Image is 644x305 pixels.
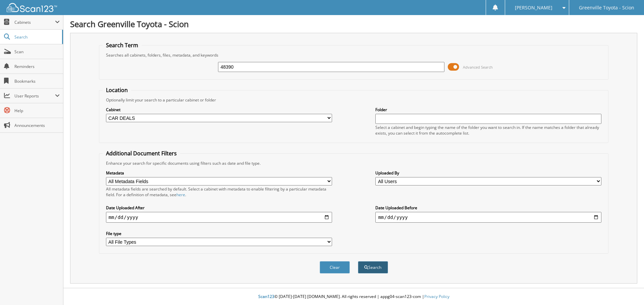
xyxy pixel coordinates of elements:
[14,123,60,128] span: Announcements
[14,34,59,40] span: Search
[424,294,449,299] a: Privacy Policy
[463,65,493,70] span: Advanced Search
[579,6,634,10] span: Greenville Toyota - Scion
[610,273,644,305] iframe: Chat Widget
[103,150,180,157] legend: Additional Document Filters
[375,125,601,136] div: Select a cabinet and begin typing the name of the folder you want to search in. If the name match...
[106,205,332,211] label: Date Uploaded After
[14,78,60,84] span: Bookmarks
[106,231,332,236] label: File type
[106,186,332,198] div: All metadata fields are searched by default. Select a cabinet with metadata to enable filtering b...
[375,170,601,176] label: Uploaded By
[103,42,142,49] legend: Search Term
[103,86,131,94] legend: Location
[7,3,57,12] img: scan123-logo-white.svg
[106,212,332,223] input: start
[14,49,60,55] span: Scan
[14,19,55,25] span: Cabinets
[320,261,350,274] button: Clear
[103,160,605,166] div: Enhance your search for specific documents using filters such as date and file type.
[106,170,332,176] label: Metadata
[375,212,601,223] input: end
[14,108,60,113] span: Help
[103,97,605,103] div: Optionally limit your search to a particular cabinet or folder
[375,205,601,211] label: Date Uploaded Before
[375,107,601,112] label: Folder
[258,294,274,299] span: Scan123
[176,192,185,198] a: here
[70,18,637,29] h1: Search Greenville Toyota - Scion
[106,107,332,112] label: Cabinet
[63,289,644,305] div: © [DATE]-[DATE] [DOMAIN_NAME]. All rights reserved | appg04-scan123-com |
[14,93,55,99] span: User Reports
[358,261,388,274] button: Search
[103,52,605,58] div: Searches all cabinets, folders, files, metadata, and keywords
[14,64,60,69] span: Reminders
[515,6,552,10] span: [PERSON_NAME]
